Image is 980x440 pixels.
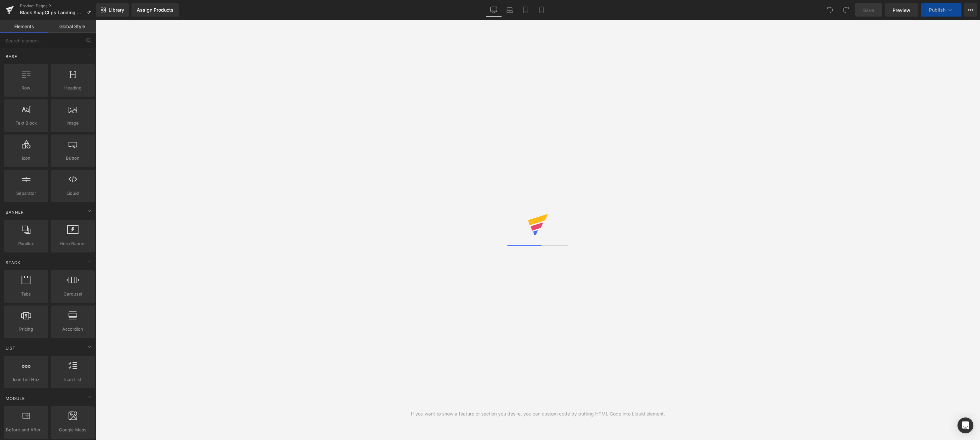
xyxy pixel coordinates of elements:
[109,7,124,13] span: Library
[823,3,837,17] button: Undo
[5,53,18,60] span: Base
[96,3,129,17] a: New Library
[502,3,518,17] a: Laptop
[6,426,46,433] span: Before and After Images
[893,7,910,14] span: Preview
[5,209,25,215] span: Banner
[53,240,93,247] span: Hero Banner
[48,20,96,33] a: Global Style
[20,10,83,15] span: Black SnapClips Landing Page
[53,84,93,91] span: Heading
[957,417,973,433] div: Open Intercom Messenger
[6,291,46,298] span: Tabs
[6,84,46,91] span: Row
[929,7,946,13] span: Publish
[486,3,502,17] a: Desktop
[885,3,918,17] a: Preview
[518,3,534,17] a: Tablet
[5,345,16,351] span: List
[839,3,852,17] button: Redo
[53,120,93,127] span: Image
[6,376,46,383] span: Icon List Hoz
[411,410,665,417] div: If you want to show a feature or section you desire, you can custom code by putting HTML Code int...
[6,155,46,162] span: Icon
[6,120,46,127] span: Text Block
[53,426,93,433] span: Google Maps
[6,190,46,197] span: Separator
[53,376,93,383] span: Icon List
[964,3,977,17] button: More
[921,3,961,17] button: Publish
[53,291,93,298] span: Carousel
[53,155,93,162] span: Button
[5,395,26,402] span: Module
[6,326,46,333] span: Pricing
[137,7,174,13] div: Assign Products
[5,259,21,266] span: Stack
[20,3,96,9] a: Product Pages
[6,240,46,247] span: Parallax
[863,7,874,14] span: Save
[53,190,93,197] span: Liquid
[53,326,93,333] span: Accordion
[534,3,549,17] a: Mobile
